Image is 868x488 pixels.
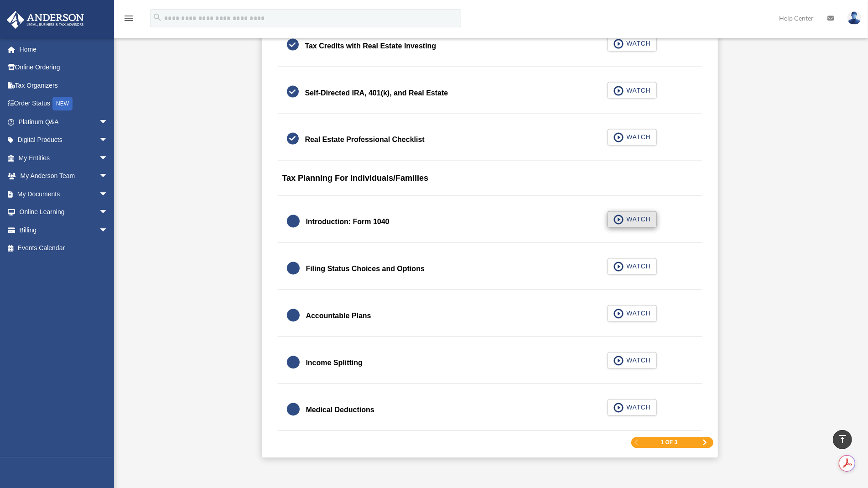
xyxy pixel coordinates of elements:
[306,263,425,276] div: Filing Status Choices and Options
[624,403,650,412] span: WATCH
[661,440,678,446] span: 1 of 3
[123,16,134,24] a: menu
[287,258,693,280] a: Filing Status Choices and Options WATCH
[608,82,657,99] button: WATCH
[6,40,122,58] a: Home
[306,216,390,229] div: Introduction: Form 1040
[6,185,122,203] a: My Documentsarrow_drop_down
[152,12,162,22] i: search
[99,113,117,131] span: arrow_drop_down
[624,133,650,142] span: WATCH
[6,131,122,149] a: Digital Productsarrow_drop_down
[287,352,693,374] a: Income Splitting WATCH
[305,40,437,52] div: Tax Credits with Real Estate Investing
[305,134,425,147] div: Real Estate Professional Checklist
[837,434,848,445] i: vertical_align_top
[608,211,657,228] button: WATCH
[6,203,122,221] a: Online Learningarrow_drop_down
[287,399,693,421] a: Medical Deductions WATCH
[608,258,657,275] button: WATCH
[608,35,657,52] button: WATCH
[4,11,87,29] img: Anderson Advisors Platinum Portal
[6,149,122,167] a: My Entitiesarrow_drop_down
[99,221,117,240] span: arrow_drop_down
[287,305,693,327] a: Accountable Plans WATCH
[624,86,650,95] span: WATCH
[287,129,693,151] a: Real Estate Professional Checklist WATCH
[287,35,693,57] a: Tax Credits with Real Estate Investing WATCH
[624,309,650,318] span: WATCH
[608,129,657,146] button: WATCH
[6,239,122,257] a: Events Calendar
[123,13,134,24] i: menu
[702,440,708,446] a: Next Page
[847,11,861,25] img: User Pic
[287,82,693,104] a: Self-Directed IRA, 401(k), and Real Estate WATCH
[624,262,650,271] span: WATCH
[6,94,122,113] a: Order StatusNEW
[99,203,117,222] span: arrow_drop_down
[306,357,363,370] div: Income Splitting
[6,113,122,131] a: Platinum Q&Aarrow_drop_down
[287,211,693,233] a: Introduction: Form 1040 WATCH
[278,167,702,196] div: Tax Planning For Individuals/Families
[306,404,374,417] div: Medical Deductions
[624,39,650,48] span: WATCH
[608,399,657,416] button: WATCH
[6,58,122,77] a: Online Ordering
[6,221,122,239] a: Billingarrow_drop_down
[99,167,117,186] span: arrow_drop_down
[6,76,122,94] a: Tax Organizers
[99,185,117,204] span: arrow_drop_down
[624,215,650,224] span: WATCH
[99,149,117,168] span: arrow_drop_down
[99,131,117,150] span: arrow_drop_down
[6,167,122,185] a: My Anderson Teamarrow_drop_down
[833,430,852,449] a: vertical_align_top
[608,352,657,369] button: WATCH
[624,356,650,365] span: WATCH
[608,305,657,322] button: WATCH
[305,87,448,100] div: Self-Directed IRA, 401(k), and Real Estate
[306,310,371,323] div: Accountable Plans
[52,97,73,110] div: NEW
